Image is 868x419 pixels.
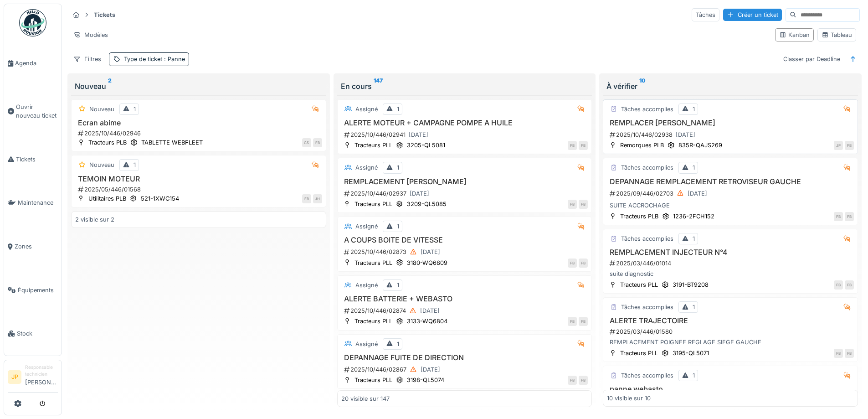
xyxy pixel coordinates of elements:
div: [DATE] [421,365,440,374]
span: Agenda [15,59,58,67]
div: [DATE] [420,306,440,315]
div: FB [302,194,311,203]
a: Tickets [4,138,62,181]
div: Tracteurs PLL [354,317,392,326]
div: Tracteurs PLL [620,349,658,357]
div: Assigné [355,340,378,348]
h3: ALERTE BATTERIE + WEBASTO [341,295,588,303]
div: 1 [134,160,136,169]
span: Tickets [16,155,58,164]
div: 2025/10/446/02946 [77,129,322,138]
h3: DEPANNAGE REMPLACEMENT RETROVISEUR GAUCHE [607,177,854,186]
div: Assigné [355,222,378,231]
div: 2025/10/446/02874 [343,305,588,316]
div: 2025/05/446/01568 [77,185,322,194]
div: FB [579,259,588,268]
div: FB [834,212,843,221]
img: Badge_color-CXgf-gQk.svg [19,9,46,36]
h3: REMPLACEMENT [PERSON_NAME] [341,177,588,186]
span: Maintenance [18,198,58,207]
div: FB [313,138,322,147]
div: REMPLACEMENT POIGNEE REGLAGE SIEGE GAUCHE [607,338,854,347]
div: suite diagnostic [607,269,854,278]
div: JP [834,141,843,150]
div: Modèles [69,28,112,41]
div: Assigné [355,281,378,290]
h3: ALERTE MOTEUR + CAMPAGNE POMPE A HUILE [341,119,588,127]
div: Filtres [69,52,105,66]
div: Kanban [779,31,810,39]
h3: REMPLACER [PERSON_NAME] [607,119,854,127]
div: Utilitaires PLB [88,194,126,203]
div: 2025/10/446/02937 [343,188,588,199]
div: SUITE ACCROCHAGE [607,201,854,210]
div: FB [579,141,588,150]
a: Équipements [4,269,62,312]
div: 2 visible sur 2 [75,215,114,224]
div: FB [568,200,577,209]
div: 1 [693,303,695,311]
li: JP [8,370,21,384]
div: Tâches accomplies [621,371,673,380]
div: Tracteurs PLL [354,200,392,208]
div: Tâches accomplies [621,163,673,172]
div: [DATE] [676,130,695,139]
div: Classer par Deadline [779,52,844,66]
div: Créer un ticket [723,9,782,21]
div: FB [845,141,854,150]
span: Équipements [18,286,58,295]
div: [DATE] [688,189,707,198]
div: 835R-QAJS269 [678,141,722,150]
div: 1 [693,105,695,114]
div: FB [568,259,577,268]
div: 2025/03/446/01580 [609,327,854,336]
div: 1 [693,163,695,172]
div: Assigné [355,105,378,114]
div: FB [834,280,843,290]
div: Tracteurs PLB [88,138,127,147]
h3: TEMOIN MOTEUR [75,175,322,183]
div: 2025/10/446/02867 [343,364,588,375]
h3: ALERTE TRAJECTOIRE [607,316,854,325]
strong: Tickets [90,10,119,19]
div: FB [845,349,854,358]
div: Responsable technicien [25,364,58,378]
div: Nouveau [89,105,114,114]
span: Stock [17,329,58,338]
div: Type de ticket [124,55,185,63]
h3: DEPANNAGE FUITE DE DIRECTION [341,353,588,362]
div: Tâches accomplies [621,234,673,243]
div: 3198-QL5074 [407,376,444,384]
div: FB [579,376,588,385]
div: 2025/10/446/02941 [343,129,588,140]
div: Remorques PLB [620,141,664,150]
div: 20 visible sur 147 [341,394,390,403]
div: 10 visible sur 10 [607,394,651,403]
a: Agenda [4,41,62,85]
sup: 10 [639,81,646,92]
span: Ouvrir nouveau ticket [16,103,58,120]
sup: 2 [108,81,112,92]
a: Ouvrir nouveau ticket [4,85,62,138]
div: 1 [397,281,399,290]
div: Tracteurs PLL [620,280,658,289]
div: En cours [341,81,589,92]
div: Tracteurs PLL [354,376,392,384]
div: TABLETTE WEBFLEET [141,138,203,147]
div: FB [568,317,577,326]
div: 2025/10/446/02938 [609,129,854,140]
div: [DATE] [421,248,440,256]
div: Nouveau [89,160,114,169]
div: 521-1XWC154 [141,194,179,203]
a: Maintenance [4,181,62,225]
h3: Ecran abime [75,119,322,127]
div: Tâches accomplies [621,303,673,311]
div: 3195-QL5071 [673,349,709,357]
a: Zones [4,225,62,269]
div: Tableau [822,31,852,39]
div: FB [579,200,588,209]
div: 1 [397,163,399,172]
div: 3180-WQ6809 [407,259,447,267]
div: Tâches accomplies [621,105,673,114]
div: CS [302,138,311,147]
